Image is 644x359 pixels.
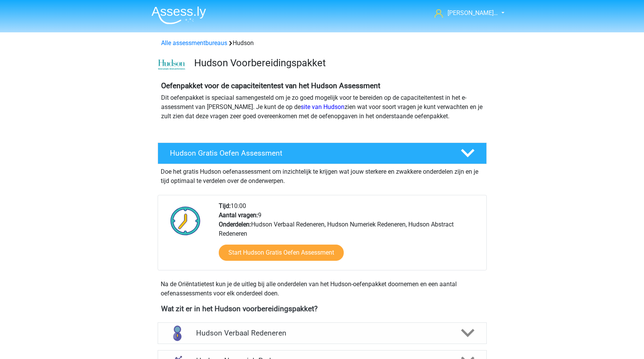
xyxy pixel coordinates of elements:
a: Alle assessmentbureaus [161,39,227,47]
div: Hudson [158,39,486,48]
a: [PERSON_NAME]… [431,8,499,18]
span: [PERSON_NAME]… [448,9,498,17]
h4: Hudson Verbaal Redeneren [196,329,448,337]
b: Oefenpakket voor de capaciteitentest van het Hudson Assessment [161,81,380,90]
img: verbaal redeneren [167,323,187,343]
p: Dit oefenpakket is speciaal samengesteld om je zo goed mogelijk voor te bereiden op de capaciteit... [161,93,483,121]
h4: Wat zit er in het Hudson voorbereidingspakket? [161,304,483,313]
h3: Hudson Voorbereidingspakket [194,57,481,69]
b: Tijd: [219,202,231,210]
h4: Hudson Gratis Oefen Assessment [170,149,448,158]
b: Onderdelen: [219,221,251,228]
a: Start Hudson Gratis Oefen Assessment [219,245,344,261]
div: 10:00 9 Hudson Verbaal Redeneren, Hudson Numeriek Redeneren, Hudson Abstract Redeneren [213,201,486,270]
a: Hudson Gratis Oefen Assessment [155,143,490,164]
img: Assessly [151,6,206,24]
img: Klok [166,201,205,240]
a: site van Hudson [301,103,344,111]
a: verbaal redeneren Hudson Verbaal Redeneren [155,322,490,344]
img: cefd0e47479f4eb8e8c001c0d358d5812e054fa8.png [158,59,185,70]
div: Na de Oriëntatietest kun je de uitleg bij alle onderdelen van het Hudson-oefenpakket doornemen en... [158,280,487,298]
div: Doe het gratis Hudson oefenassessment om inzichtelijk te krijgen wat jouw sterkere en zwakkere on... [158,164,487,186]
b: Aantal vragen: [219,211,258,219]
